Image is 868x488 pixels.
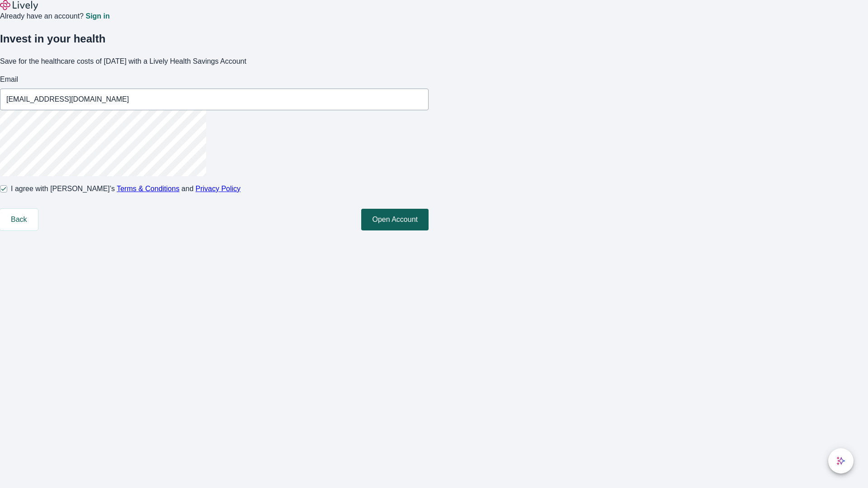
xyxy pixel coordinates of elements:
a: Sign in [85,13,109,20]
svg: Lively AI Assistant [836,456,845,465]
span: I agree with [PERSON_NAME]’s and [11,183,241,194]
button: Open Account [361,209,429,230]
a: Terms & Conditions [117,185,179,192]
button: chat [828,448,854,474]
a: Privacy Policy [196,185,241,192]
